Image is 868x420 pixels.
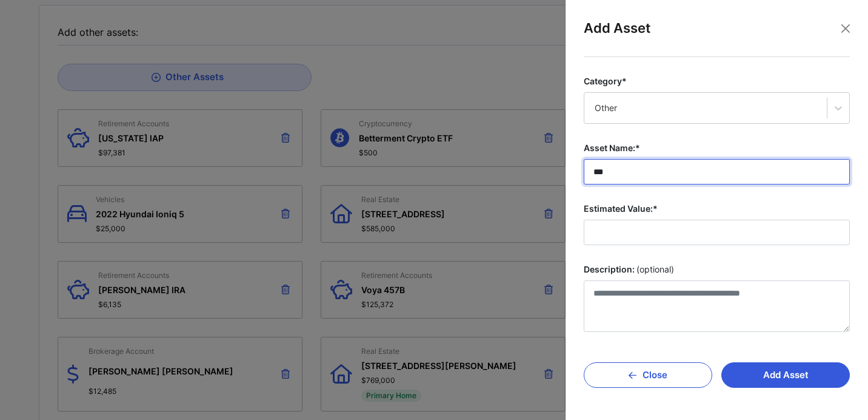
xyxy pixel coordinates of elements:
div: Other [595,102,816,114]
label: Category* [584,75,850,87]
span: (optional) [636,263,674,276]
label: Estimated Value:* [584,203,850,215]
label: Description: [584,263,850,276]
label: Asset Name:* [584,142,850,154]
div: Add Asset [584,18,850,57]
button: Close [584,362,712,388]
button: Add Asset [721,362,850,388]
button: Close [836,19,855,38]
